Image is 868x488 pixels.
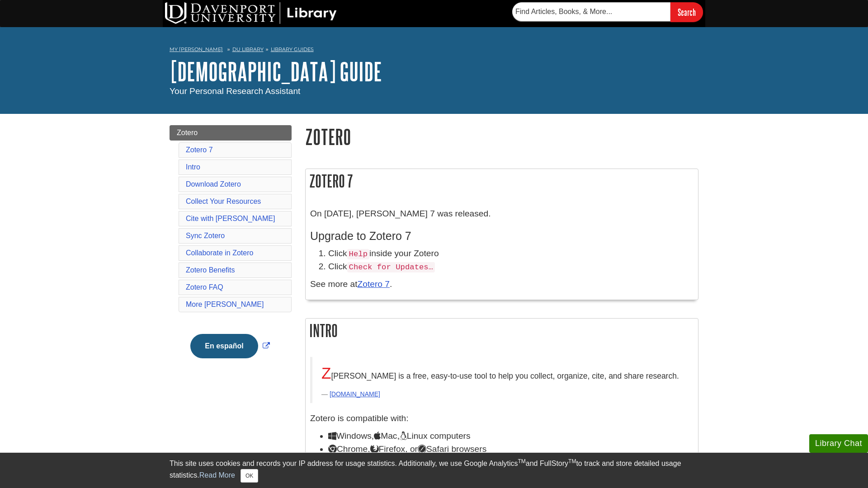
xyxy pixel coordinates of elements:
sup: TM [518,458,525,465]
button: En español [190,334,258,358]
a: Link opens in new window [188,342,272,350]
a: Zotero FAQ [186,283,223,291]
a: Zotero 7 [186,146,213,154]
sup: TM [568,458,576,465]
button: Library Chat [809,434,868,453]
p: See more at . [310,278,693,291]
li: Windows, Mac, Linux computers [328,430,693,443]
input: Find Articles, Books, & More... [512,2,670,21]
a: Intro [186,163,200,171]
a: [DEMOGRAPHIC_DATA] Guide [170,57,382,85]
a: Download Zotero [186,180,241,188]
a: Zotero [170,125,292,141]
span: Z [321,364,331,382]
a: My [PERSON_NAME] [170,46,223,53]
a: DU Library [232,46,264,52]
code: Help [347,249,369,259]
p: On [DATE], [PERSON_NAME] 7 was released. [310,207,693,221]
h3: Upgrade to Zotero 7 [310,230,693,243]
h2: Intro [306,319,698,343]
input: Search [670,2,703,22]
span: Your Personal Research Assistant [170,86,300,96]
h1: Zotero [305,125,698,148]
li: Click inside your Zotero [328,247,693,260]
a: Sync Zotero [186,232,225,239]
a: More [PERSON_NAME] [186,300,264,308]
code: Check for Updates… [347,262,435,272]
p: [PERSON_NAME] is a free, easy-to-use tool to help you collect, organize, cite, and share research. [321,361,684,385]
a: Read More [199,471,235,479]
div: This site uses cookies and records your IP address for usage statistics. Additionally, we use Goo... [170,458,698,483]
a: Collect Your Resources [186,197,261,205]
a: [DOMAIN_NAME] [330,390,380,398]
a: Zotero Benefits [186,266,235,274]
button: Close [241,469,258,483]
p: Zotero is compatible with: [310,412,693,425]
nav: breadcrumb [170,43,698,58]
a: Cite with [PERSON_NAME] [186,215,275,222]
div: Guide Page Menu [170,125,292,374]
form: Searches DU Library's articles, books, and more [512,2,703,22]
a: Library Guides [271,46,314,52]
a: Collaborate in Zotero [186,249,253,257]
img: DU Library [165,2,337,24]
span: Zotero [177,129,198,136]
li: Chrome, Firefox, or Safari browsers [328,443,693,456]
h2: Zotero 7 [306,169,698,193]
li: Click [328,260,693,273]
a: Zotero 7 [358,279,390,289]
